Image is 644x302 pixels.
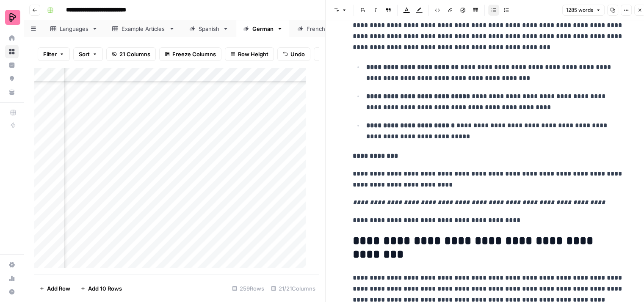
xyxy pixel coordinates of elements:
button: Workspace: Preply [5,7,19,28]
button: Add 10 Rows [75,282,127,295]
a: Languages [43,20,105,37]
a: Usage [5,272,19,285]
div: Languages [60,25,88,33]
a: Browse [5,45,19,58]
span: 1285 words [566,6,593,14]
div: 21/21 Columns [268,282,319,295]
a: Settings [5,258,19,272]
button: Undo [277,47,310,61]
button: Add Row [34,282,75,295]
button: 1285 words [562,5,605,16]
span: 21 Columns [119,50,150,58]
a: French [290,20,342,37]
a: Spanish [182,20,236,37]
span: Filter [43,50,57,58]
button: Filter [38,47,70,61]
span: Undo [290,50,305,58]
div: 259 Rows [229,282,268,295]
img: Preply Logo [5,10,20,25]
div: Example Articles [122,25,166,33]
span: Add Row [47,284,70,293]
button: Sort [73,47,103,61]
button: Row Height [225,47,274,61]
span: Add 10 Rows [88,284,122,293]
div: French [307,25,326,33]
a: Opportunities [5,72,19,85]
button: 21 Columns [106,47,156,61]
div: Spanish [199,25,219,33]
a: Insights [5,58,19,72]
a: Home [5,31,19,45]
div: German [252,25,274,33]
button: Freeze Columns [159,47,221,61]
span: Row Height [238,50,268,58]
button: Help + Support [5,285,19,299]
span: Sort [79,50,90,58]
span: Freeze Columns [172,50,216,58]
a: Your Data [5,85,19,99]
a: German [236,20,290,37]
a: Example Articles [105,20,182,37]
